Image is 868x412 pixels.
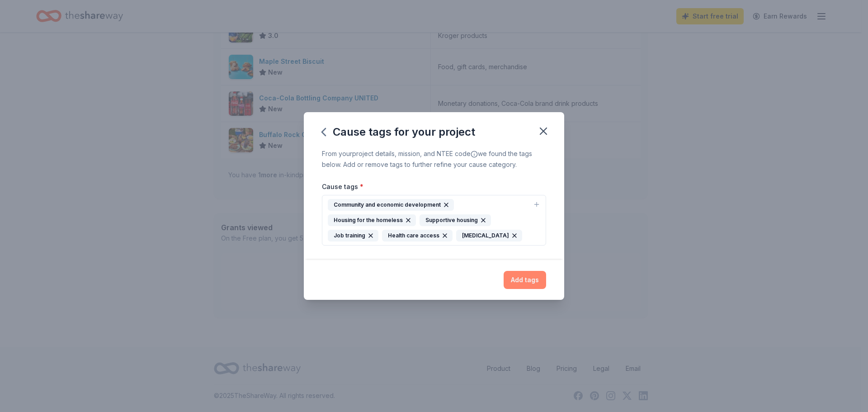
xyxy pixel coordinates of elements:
[420,214,491,226] div: Supportive housing
[322,195,546,246] button: Community and economic developmentHousing for the homelessSupportive housingJob trainingHealth ca...
[328,199,454,211] div: Community and economic development
[322,148,546,170] div: From your project details, mission, and NTEE code we found the tags below. Add or remove tags to ...
[504,271,546,289] button: Add tags
[456,230,522,242] div: [MEDICAL_DATA]
[322,182,363,191] label: Cause tags
[382,230,453,242] div: Health care access
[328,214,416,226] div: Housing for the homeless
[322,125,475,139] div: Cause tags for your project
[328,230,378,242] div: Job training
